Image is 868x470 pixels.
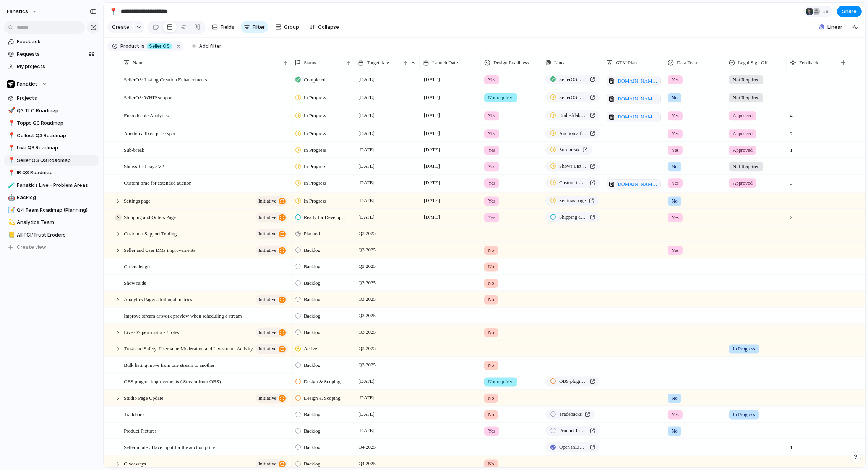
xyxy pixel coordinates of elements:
[422,178,442,187] span: [DATE]
[357,229,378,238] span: Q3 2025
[199,43,221,50] span: Add filter
[304,246,320,254] span: Backlog
[357,327,378,337] span: Q3 2025
[284,23,299,31] span: Group
[124,212,176,221] span: Shipping and Orders Page
[4,130,99,141] a: 📍Collect Q3 Roadmap
[8,144,13,152] div: 📍
[304,179,326,187] span: In Progress
[8,156,13,165] div: 📍
[304,112,326,120] span: In Progress
[607,76,661,86] a: [DOMAIN_NAME][URL]
[258,344,276,354] span: initiative
[357,295,378,304] span: Q3 2025
[488,76,495,84] span: Yes
[304,130,326,138] span: In Progress
[4,117,99,129] a: 📍Topps Q3 Roadmap
[607,94,661,104] a: [DOMAIN_NAME][URL]
[672,197,678,205] span: No
[7,169,15,177] button: 📍
[672,246,679,254] span: Yes
[17,144,97,152] span: Live Q3 Roadmap
[256,393,287,403] button: initiative
[8,106,13,115] div: 🚀
[488,263,494,271] span: No
[241,21,268,33] button: Filter
[304,460,320,468] span: Backlog
[8,206,13,214] div: 📝
[17,231,97,239] span: All FCI/Trust Eroders
[304,427,320,435] span: Backlog
[17,50,86,58] span: Requests
[559,112,587,119] span: Embeddable Analytics
[357,75,376,84] span: [DATE]
[112,23,129,31] span: Create
[8,119,13,128] div: 📍
[672,427,678,435] span: No
[4,155,99,166] div: 📍Seller OS Q3 Roadmap
[488,179,495,187] span: Yes
[258,327,276,338] span: initiative
[17,182,97,189] span: Fanatics Live - Problem Areas
[253,23,265,31] span: Filter
[357,111,376,120] span: [DATE]
[545,196,599,206] a: Settings page
[787,108,796,120] span: 4
[488,411,494,418] span: No
[422,212,442,222] span: [DATE]
[7,231,15,239] button: 📒
[4,142,99,154] a: 📍Live Q3 Roadmap
[258,459,276,469] span: initiative
[559,427,587,434] span: Product Pictures
[357,426,376,435] span: [DATE]
[733,179,753,187] span: Approved
[304,361,320,369] span: Backlog
[4,192,99,203] div: 🤖Backlog
[145,42,174,50] button: Seller OS
[17,132,97,139] span: Collect Q3 Roadmap
[554,59,567,66] span: Linear
[256,229,287,239] button: initiative
[124,278,146,287] span: Show raids
[7,132,15,139] button: 📍
[187,41,226,52] button: Add filter
[559,179,587,186] span: Custom time for extended auction
[432,59,458,66] span: Launch Date
[422,93,442,102] span: [DATE]
[141,43,144,50] span: is
[109,6,117,16] div: 📍
[488,329,494,336] span: No
[799,59,818,66] span: Feedback
[304,230,320,238] span: Planned
[488,427,495,435] span: Yes
[559,162,587,170] span: Shows List page V2
[17,219,97,226] span: Analytics Team
[17,107,97,115] span: Q3 TLC Roadmap
[559,410,582,418] span: Tradebacks
[357,162,376,171] span: [DATE]
[17,169,97,177] span: IR Q3 Roadmap
[17,194,97,201] span: Backlog
[209,21,238,33] button: Fields
[357,93,376,102] span: [DATE]
[124,360,214,369] span: Bulk listing move from one stream to another
[107,21,133,33] button: Create
[258,294,276,305] span: initiative
[124,393,163,402] span: Studio Page Update
[258,393,276,404] span: initiative
[17,38,97,45] span: Feedback
[124,442,215,451] span: Seller mode : Have input for the auction price
[256,196,287,206] button: initiative
[256,459,287,469] button: initiative
[7,194,15,201] button: 🤖
[7,8,28,15] span: fanatics
[545,442,600,452] a: Open inLinear
[124,327,179,336] span: Live OS permissions / roles
[4,92,99,104] a: Projects
[4,217,99,228] a: 💫Analytics Team
[4,167,99,178] a: 📍IR Q3 Roadmap
[488,394,494,402] span: No
[304,444,320,451] span: Backlog
[8,181,13,190] div: 🧪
